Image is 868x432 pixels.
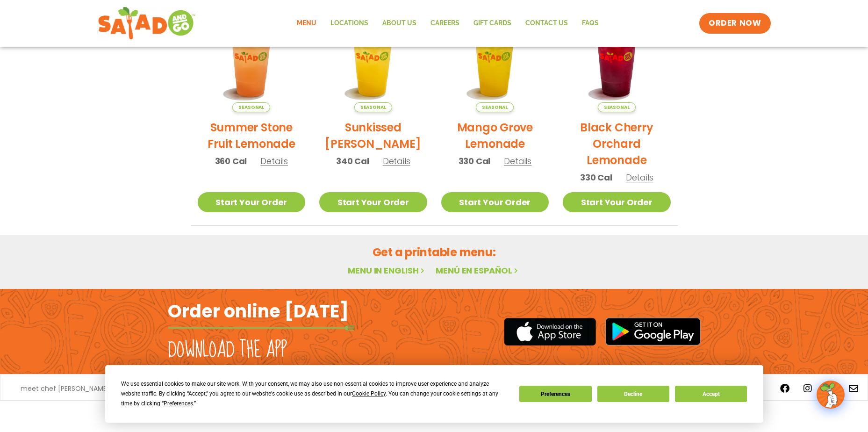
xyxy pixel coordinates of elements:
[168,337,287,363] h2: Download the app
[168,300,349,323] h2: Order online [DATE]
[232,102,270,112] span: Seasonal
[675,386,747,402] button: Accept
[323,13,375,34] a: Locations
[626,172,653,183] span: Details
[476,102,514,112] span: Seasonal
[441,5,549,113] img: Product photo for Mango Grove Lemonade
[348,265,426,276] a: Menu in English
[375,13,423,34] a: About Us
[504,155,531,167] span: Details
[319,192,427,212] a: Start Your Order
[597,386,669,402] button: Decline
[121,379,508,409] div: We use essential cookies to make our site work. With your consent, we may also use non-essential ...
[21,385,109,392] a: meet chef [PERSON_NAME]
[580,171,612,184] span: 330 Cal
[466,13,518,34] a: GIFT CARDS
[164,400,193,407] span: Preferences
[459,155,491,167] span: 330 Cal
[423,13,466,34] a: Careers
[198,5,306,113] img: Product photo for Summer Stone Fruit Lemonade
[519,386,591,402] button: Preferences
[260,155,288,167] span: Details
[198,119,306,152] h2: Summer Stone Fruit Lemonade
[290,13,606,34] nav: Menu
[98,5,196,42] img: new-SAG-logo-768×292
[818,382,844,408] img: wpChatIcon
[563,119,671,168] h2: Black Cherry Orchard Lemonade
[383,155,410,167] span: Details
[563,5,671,113] img: Product photo for Black Cherry Orchard Lemonade
[168,325,355,331] img: fork
[105,365,763,423] div: Cookie Consent Prompt
[215,155,247,167] span: 360 Cal
[504,317,596,347] img: appstore
[699,13,770,34] a: ORDER NOW
[191,244,678,260] h2: Get a printable menu:
[319,119,427,152] h2: Sunkissed [PERSON_NAME]
[319,5,427,113] img: Product photo for Sunkissed Yuzu Lemonade
[575,13,606,34] a: FAQs
[354,102,392,112] span: Seasonal
[441,119,549,152] h2: Mango Grove Lemonade
[709,18,761,29] span: ORDER NOW
[436,265,520,276] a: Menú en español
[290,13,323,34] a: Menu
[336,155,369,167] span: 340 Cal
[441,192,549,212] a: Start Your Order
[598,102,636,112] span: Seasonal
[605,317,701,346] img: google_play
[352,390,386,397] span: Cookie Policy
[518,13,575,34] a: Contact Us
[563,192,671,212] a: Start Your Order
[198,192,306,212] a: Start Your Order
